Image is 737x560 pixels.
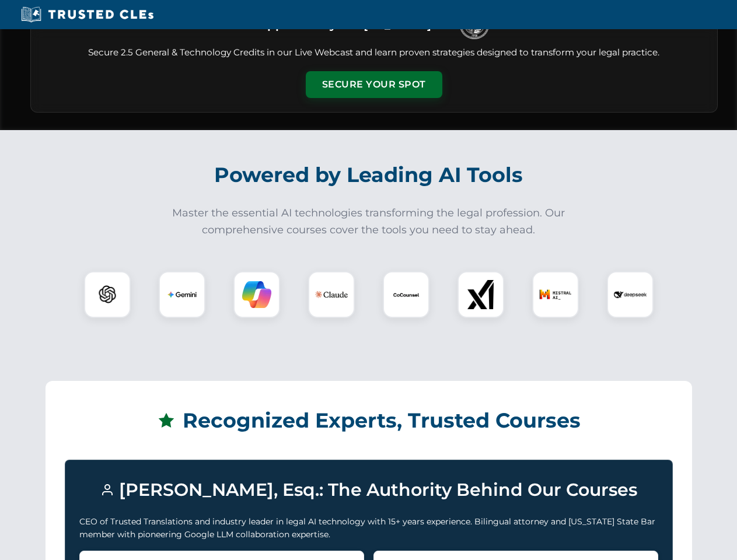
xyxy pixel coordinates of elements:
[392,280,421,309] img: CoCounsel Logo
[159,271,205,318] div: Gemini
[46,155,692,195] h2: Powered by Leading AI Tools
[532,271,579,318] div: Mistral AI
[165,205,573,239] p: Master the essential AI technologies transforming the legal profession. Our comprehensive courses...
[167,280,197,309] img: Gemini Logo
[79,474,658,506] h3: [PERSON_NAME], Esq.: The Authority Behind Our Courses
[79,515,658,541] p: CEO of Trusted Translations and industry leader in legal AI technology with 15+ years experience....
[539,278,572,311] img: Mistral AI Logo
[457,271,504,318] div: xAI
[84,271,131,318] div: ChatGPT
[65,400,673,441] h2: Recognized Experts, Trusted Courses
[306,71,442,98] button: Secure Your Spot
[90,278,124,311] img: ChatGPT Logo
[315,278,348,311] img: Claude Logo
[383,271,429,318] div: CoCounsel
[607,271,654,318] div: DeepSeek
[233,271,280,318] div: Copilot
[466,280,495,309] img: xAI Logo
[45,46,703,60] p: Secure 2.5 General & Technology Credits in our Live Webcast and learn proven strategies designed ...
[614,278,647,311] img: DeepSeek Logo
[242,280,271,309] img: Copilot Logo
[308,271,355,318] div: Claude
[18,6,157,23] img: Trusted CLEs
